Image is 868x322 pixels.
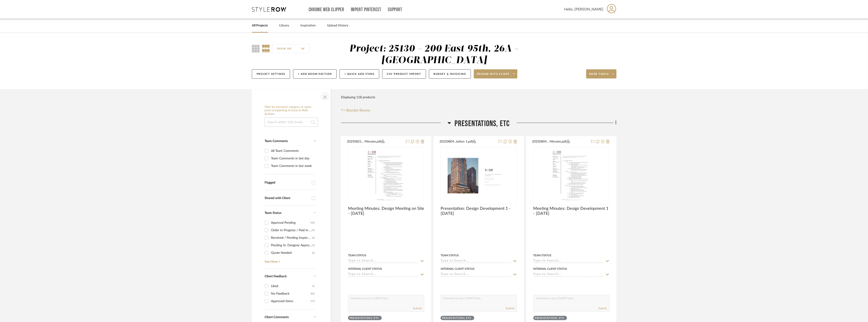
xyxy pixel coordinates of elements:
[533,259,604,263] input: Type to Search…
[348,206,424,216] span: Meeting Minutes: Design Meeting on Site - [DATE]
[350,317,379,320] div: PRESENTATIONS, ETC
[441,253,459,257] div: Team Status
[252,69,290,79] button: Project Settings
[293,69,337,79] button: + Add Room/Section
[533,206,610,216] span: Meeting Minutes: Design Development 1 - [DATE]
[312,249,315,257] div: (2)
[311,298,315,305] div: (17)
[549,147,593,204] img: Meeting Minutes: Design Development 1 - 08.04.2025
[346,108,370,113] span: Reorder Rooms
[535,317,564,320] div: PRESENTATIONS, ETC
[320,92,330,101] button: Close
[442,317,472,320] div: PRESENTATIONS, ETC
[309,8,344,12] a: Chrome Web Clipper
[441,273,511,277] input: Type to Search…
[506,306,514,310] button: Submit
[271,249,312,257] div: Quote Needed
[382,69,426,79] button: CSV Product Import
[532,139,588,145] button: 20250804... Minutes.pdf
[348,267,382,271] div: Internal Client Status
[265,118,318,127] input: Search within 118 results
[474,69,518,78] button: Share with client
[265,316,289,319] span: Client Comments
[341,108,370,113] button: Reorder Rooms
[279,23,289,29] a: Library
[439,139,496,145] button: 20250804...tation 1.pdf
[312,283,315,290] div: (1)
[265,196,310,200] div: Shared with Client
[564,7,604,12] span: Hello, [PERSON_NAME]
[271,234,312,241] div: Received / Pending Inspection
[271,242,312,249] div: Pending Sr. Designer Approval
[441,151,516,200] img: Presentation: Design Development 1 - 08.04.2025
[348,253,366,257] div: Team Status
[589,72,609,79] span: More tools
[271,227,312,234] div: Order In Progress / Paid In Full w/ Freight, No Balance due
[265,275,287,278] span: Client Feedback
[348,273,419,277] input: Type to Search…
[271,283,312,290] div: Liked
[350,44,519,65] div: Project: 25130 - 200 East 95th, 26A - [GEOGRAPHIC_DATA]
[311,290,315,297] div: (81)
[271,147,315,155] div: All Team Comments
[348,259,419,263] input: Type to Search…
[351,8,381,12] a: Import Pinterest
[263,257,316,264] a: See More +
[441,267,475,271] div: Internal Client Status
[271,290,311,297] div: No Feedback
[533,267,567,271] div: Internal Client Status
[252,23,268,29] a: All Projects
[364,147,408,204] img: Meeting Minutes: Design Meeting on Site - 08.21.2025
[455,119,510,129] span: PRESENTATIONS, ETC
[265,211,282,215] span: Team Status
[265,105,318,116] h6: Filter by keyword, category or name prior to exporting to Excel or Bulk Actions
[311,219,315,226] div: (43)
[271,162,315,170] div: Team Comments in last week
[533,273,604,277] input: Type to Search…
[271,298,311,305] div: Approved Items
[347,139,403,145] button: 20250821... Minutes.pdf
[265,140,288,143] span: Team Comments
[441,206,517,216] span: Presentation: Design Development 1 - [DATE]
[413,306,422,310] button: Submit
[477,72,510,79] span: Share with client
[271,219,311,226] div: Approval Pending
[341,93,375,102] div: Displaying 118 products
[265,181,310,185] div: Flagged
[586,69,617,78] button: More tools
[598,306,607,310] button: Submit
[388,8,402,12] a: Support
[312,227,315,234] div: (9)
[340,69,379,79] button: + Quick Add Items
[312,234,315,241] div: (6)
[312,242,315,249] div: (3)
[271,155,315,162] div: Team Comments in last day
[300,23,316,29] a: Inspiration
[441,259,511,263] input: Type to Search…
[533,253,552,257] div: Team Status
[429,69,471,79] button: Budget & Invoicing
[327,23,348,29] a: Upload History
